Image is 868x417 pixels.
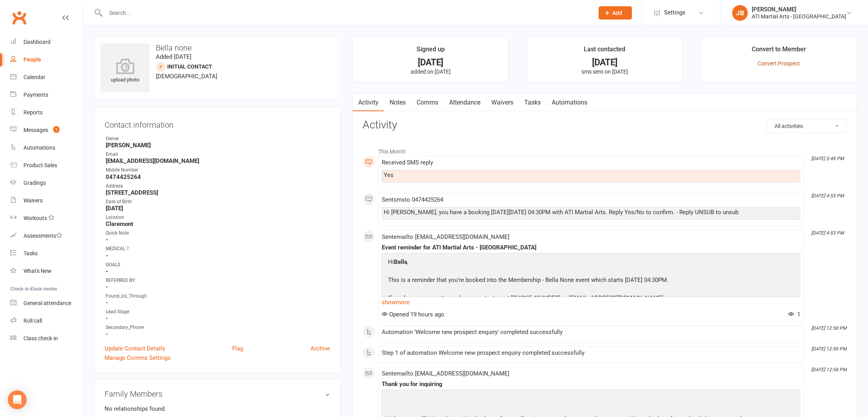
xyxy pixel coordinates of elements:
[106,214,330,221] div: Location
[106,324,330,331] div: Secondary_Phone
[384,94,411,112] a: Notes
[732,5,748,21] div: JB
[156,53,191,60] time: Added [DATE]
[788,311,800,318] span: 1
[9,8,29,27] a: Clubworx
[106,245,330,253] div: MEDICAL ?
[103,7,588,18] input: Search...
[23,335,58,341] div: Class check-in
[106,277,330,284] div: REFERRED BY:
[105,404,330,413] p: No relationships found.
[8,390,27,409] div: Open Intercom Messenger
[106,299,330,306] strong: -
[10,86,83,104] a: Payments
[384,209,798,216] div: Hi [PERSON_NAME], you have a booking [DATE][DATE] 04:30PM with ATI Martial Arts. Reply Yes/No to ...
[363,143,847,156] li: This Month
[386,275,670,287] p: This is a reminder that you're booked into the Membership - Bella None event which starts [DATE] ...
[106,315,330,322] strong: -
[382,196,443,203] span: Sent sms to 0474425264
[101,43,334,52] h3: Bella none
[23,250,38,256] div: Tasks
[386,257,670,269] p: Hi ,
[106,135,330,143] div: Owner
[10,51,83,69] a: People
[105,390,330,398] h3: Family Members
[811,367,846,372] i: [DATE] 12:58 PM
[664,4,686,22] span: Settings
[10,33,83,51] a: Dashboard
[546,94,593,112] a: Automations
[353,94,384,112] a: Activity
[23,144,55,151] div: Automations
[23,127,48,133] div: Messages
[10,174,83,192] a: Gradings
[758,60,800,67] a: Convert Prospect
[106,220,330,227] strong: Claremont
[10,262,83,280] a: What's New
[444,94,486,112] a: Attendance
[23,92,48,98] div: Payments
[10,312,83,330] a: Roll call
[23,162,57,168] div: Product Sales
[106,198,330,206] div: Date of Birth
[811,325,846,331] i: [DATE] 12:58 PM
[106,308,330,316] div: Lead Stage
[360,58,502,67] div: [DATE]
[10,245,83,262] a: Tasks
[53,126,60,133] span: 1
[10,294,83,312] a: General attendance kiosk mode
[10,104,83,121] a: Reports
[106,189,330,196] strong: [STREET_ADDRESS]
[310,344,330,353] a: Archive
[106,292,330,300] div: Found_Us_Through
[101,58,150,84] div: upload photo
[106,151,330,158] div: Email
[105,117,330,129] h3: Contact information
[811,193,844,199] i: [DATE] 4:53 PM
[382,381,800,388] div: Thank you for inquiring
[106,157,330,164] strong: [EMAIL_ADDRESS][DOMAIN_NAME]
[106,283,330,291] strong: -
[106,173,330,181] strong: 0474425264
[394,258,407,265] strong: Bella
[417,44,445,58] div: Signed up
[105,344,165,353] a: Update Contact Details
[534,69,675,75] p: sms sent on [DATE]
[612,10,622,16] span: Add
[23,318,42,324] div: Roll call
[106,268,330,275] strong: -
[23,197,43,204] div: Waivers
[10,139,83,157] a: Automations
[584,44,625,58] div: Last contacted
[811,156,844,161] i: [DATE] 5:48 PM
[23,300,71,306] div: General attendance
[106,182,330,190] div: Address
[10,330,83,347] a: Class kiosk mode
[752,13,846,20] div: ATI Martial Arts - [GEOGRAPHIC_DATA]
[534,58,675,67] div: [DATE]
[106,229,330,237] div: Quick Note
[10,192,83,209] a: Waivers
[10,157,83,174] a: Product Sales
[106,166,330,174] div: Mobile Number
[10,121,83,139] a: Messages 1
[382,329,800,336] div: Automation 'Welcome new prospect enquiry' completed successfully
[106,261,330,269] div: GOALS
[599,6,632,20] button: Add
[752,6,846,13] div: [PERSON_NAME]
[360,69,502,75] p: added on [DATE]
[106,205,330,212] strong: [DATE]
[23,215,47,221] div: Workouts
[519,94,546,112] a: Tasks
[382,311,444,318] span: Opened 19 hours ago
[382,350,800,356] div: Step 1 of automation Welcome new prospect enquiry completed successfully
[411,94,444,112] a: Comms
[23,180,46,186] div: Gradings
[10,209,83,227] a: Workouts
[23,109,43,116] div: Reports
[232,344,243,353] a: Flag
[811,346,846,352] i: [DATE] 12:58 PM
[106,330,330,338] strong: -
[382,370,509,377] span: Sent email to [EMAIL_ADDRESS][DOMAIN_NAME]
[811,230,844,236] i: [DATE] 4:53 PM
